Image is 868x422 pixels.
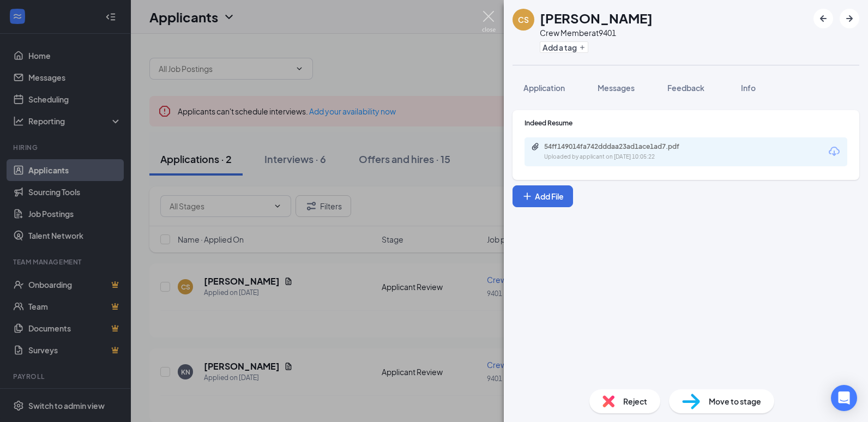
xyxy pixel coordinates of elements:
span: Messages [598,83,635,93]
div: Indeed Resume [525,118,847,128]
button: ArrowRight [840,9,859,28]
svg: ArrowRight [843,12,856,25]
div: Open Intercom Messenger [831,385,857,411]
h1: [PERSON_NAME] [540,9,653,27]
svg: Paperclip [531,142,540,151]
span: Feedback [667,83,704,93]
button: ArrowLeftNew [813,9,833,28]
svg: Download [828,145,841,158]
span: Reject [623,395,647,407]
button: Add FilePlus [513,185,573,207]
div: Crew Member at 9401 [540,27,653,38]
svg: ArrowLeftNew [817,12,830,25]
svg: Plus [522,191,533,202]
span: Application [523,83,565,93]
button: PlusAdd a tag [540,41,588,53]
span: Move to stage [709,395,761,407]
span: Info [741,83,756,93]
div: Uploaded by applicant on [DATE] 10:05:22 [544,153,708,161]
div: 54ff149014fa742dddaa23ad1ace1ad7.pdf [544,142,697,151]
div: CS [518,14,529,25]
svg: Plus [579,44,586,51]
a: Paperclip54ff149014fa742dddaa23ad1ace1ad7.pdfUploaded by applicant on [DATE] 10:05:22 [531,142,708,161]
